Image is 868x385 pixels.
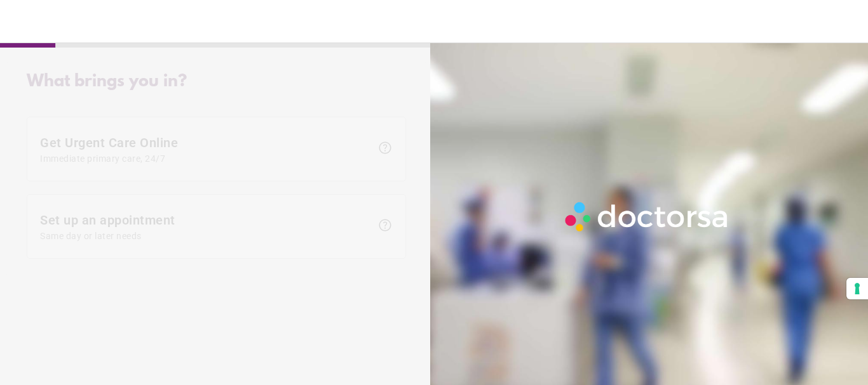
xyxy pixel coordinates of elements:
[846,278,868,299] button: Your consent preferences for tracking technologies
[27,72,406,91] div: What brings you in?
[560,197,734,236] img: Logo-Doctorsa-trans-White-partial-flat.png
[40,135,371,164] span: Get Urgent Care Online
[40,212,371,241] span: Set up an appointment
[377,218,393,233] span: help
[377,140,393,155] span: help
[40,231,371,241] span: Same day or later needs
[40,153,371,164] span: Immediate primary care, 24/7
